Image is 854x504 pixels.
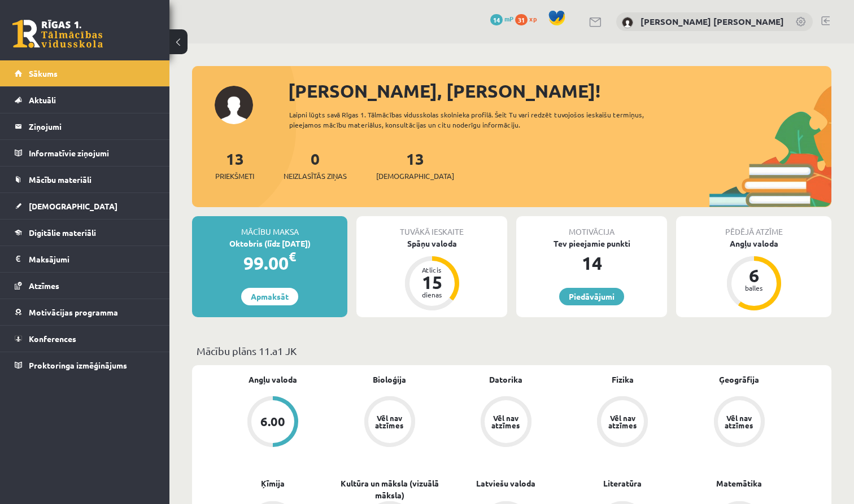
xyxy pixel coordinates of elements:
[676,238,831,312] a: Angļu valoda 6 balles
[29,201,117,211] span: [DEMOGRAPHIC_DATA]
[284,148,347,182] a: 0Neizlasītās ziņas
[289,109,673,130] div: Laipni lūgts savā Rīgas 1. Tālmācības vidusskolas skolnieka profilā. Šeit Tu vari redzēt tuvojošo...
[737,266,771,284] div: 6
[516,216,667,238] div: Motivācija
[29,281,59,291] span: Atzīmes
[490,414,522,429] div: Vēl nav atzīmes
[356,238,507,312] a: Spāņu valoda Atlicis 15 dienas
[603,477,642,489] a: Literatūra
[15,166,155,192] a: Mācību materiāli
[476,477,535,489] a: Latviešu valoda
[215,396,331,449] a: 6.00
[719,374,759,385] a: Ģeogrāfija
[12,20,103,48] a: Rīgas 1. Tālmācības vidusskola
[15,299,155,325] a: Motivācijas programma
[490,14,513,23] a: 14 mP
[15,326,155,352] a: Konferences
[15,60,155,86] a: Sākums
[331,396,447,449] a: Vēl nav atzīmes
[215,148,254,182] a: 13Priekšmeti
[356,238,507,249] div: Spāņu valoda
[516,249,667,277] div: 14
[356,216,507,238] div: Tuvākā ieskaite
[192,238,347,249] div: Oktobris (līdz [DATE])
[489,374,522,385] a: Datorika
[29,360,127,370] span: Proktoringa izmēģinājums
[529,14,537,23] span: xp
[415,273,449,291] div: 15
[737,284,771,291] div: balles
[29,246,155,272] legend: Maksājumi
[15,140,155,166] a: Informatīvie ziņojumi
[515,14,528,25] span: 31
[29,307,118,317] span: Motivācijas programma
[215,170,254,182] span: Priekšmeti
[289,248,296,265] span: €
[197,343,827,358] p: Mācību plāns 11.a1 JK
[29,140,155,166] legend: Informatīvie ziņojumi
[192,249,347,277] div: 99.00
[724,414,755,429] div: Vēl nav atzīmes
[260,415,285,428] div: 6.00
[448,396,564,449] a: Vēl nav atzīmes
[15,87,155,113] a: Aktuāli
[612,374,634,385] a: Fizika
[374,414,406,429] div: Vēl nav atzīmes
[376,148,454,182] a: 13[DEMOGRAPHIC_DATA]
[261,477,285,489] a: Ķīmija
[676,238,831,249] div: Angļu valoda
[559,288,624,305] a: Piedāvājumi
[29,95,56,105] span: Aktuāli
[622,17,633,28] img: Paula Nikola Cišeiko
[676,216,831,238] div: Pēdējā atzīme
[15,246,155,272] a: Maksājumi
[640,16,784,27] a: [PERSON_NAME] [PERSON_NAME]
[516,238,667,249] div: Tev pieejamie punkti
[241,288,298,305] a: Apmaksāt
[716,477,762,489] a: Matemātika
[504,14,513,23] span: mP
[29,68,58,78] span: Sākums
[288,77,831,104] div: [PERSON_NAME], [PERSON_NAME]!
[284,170,347,182] span: Neizlasītās ziņas
[415,266,449,273] div: Atlicis
[564,396,681,449] a: Vēl nav atzīmes
[29,113,155,139] legend: Ziņojumi
[15,193,155,219] a: [DEMOGRAPHIC_DATA]
[681,396,798,449] a: Vēl nav atzīmes
[15,352,155,378] a: Proktoringa izmēģinājums
[490,14,503,25] span: 14
[29,227,96,238] span: Digitālie materiāli
[192,216,347,238] div: Mācību maksa
[515,14,542,23] a: 31 xp
[15,273,155,299] a: Atzīmes
[415,291,449,298] div: dienas
[15,113,155,139] a: Ziņojumi
[331,477,447,501] a: Kultūra un māksla (vizuālā māksla)
[15,220,155,246] a: Digitālie materiāli
[373,374,406,385] a: Bioloģija
[249,374,297,385] a: Angļu valoda
[29,174,91,185] span: Mācību materiāli
[29,334,76,344] span: Konferences
[376,170,454,182] span: [DEMOGRAPHIC_DATA]
[607,414,638,429] div: Vēl nav atzīmes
